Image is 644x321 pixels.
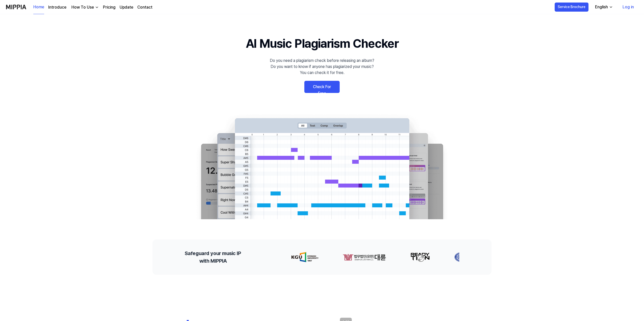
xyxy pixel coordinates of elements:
div: English [594,4,609,10]
button: English [591,2,616,12]
div: Do you need a plagiarism check before releasing an album? Do you want to know if anyone has plagi... [270,58,374,76]
h2: Safeguard your music IP with MIPPIA [185,250,241,265]
img: partner-logo-0 [290,252,317,262]
img: partner-logo-1 [341,252,385,262]
button: How To Use [70,4,99,10]
a: Pricing [103,4,116,10]
button: Service Brochure [555,3,588,12]
a: Home [33,0,44,14]
a: Introduce [48,4,66,10]
a: Check For Free [304,81,340,93]
img: partner-logo-3 [453,252,469,262]
div: How To Use [70,4,95,10]
a: Contact [137,4,152,10]
img: main Image [191,113,453,219]
h1: AI Music Plagiarism Checker [246,34,398,53]
img: down [95,5,99,9]
a: Update [120,4,133,10]
img: partner-logo-2 [409,252,429,262]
